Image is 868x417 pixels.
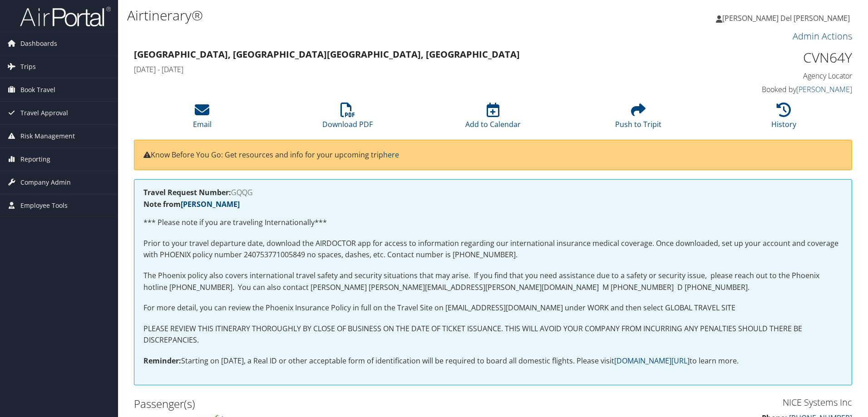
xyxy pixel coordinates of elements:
[20,102,68,124] span: Travel Approval
[683,48,852,67] h1: CVN64Y
[143,217,843,229] p: *** Please note if you are traveling Internationally***
[20,148,50,171] span: Reporting
[143,199,240,209] strong: Note from
[127,6,615,25] h1: Airtinerary®
[465,108,521,129] a: Add to Calendar
[143,149,843,161] p: Know Before You Go: Get resources and info for your upcoming trip
[615,108,661,129] a: Push to Tripit
[143,189,843,196] h4: GQQG
[143,355,843,367] p: Starting on [DATE], a Real ID or other acceptable form of identification will be required to boar...
[383,150,399,160] a: here
[716,5,859,32] a: [PERSON_NAME] Del [PERSON_NAME]
[722,13,850,23] span: [PERSON_NAME] Del [PERSON_NAME]
[500,396,852,409] h3: NICE Systems Inc
[143,238,843,261] p: Prior to your travel departure date, download the AIRDOCTOR app for access to information regardi...
[20,125,75,147] span: Risk Management
[143,187,231,197] strong: Travel Request Number:
[143,356,181,366] strong: Reminder:
[143,270,843,293] p: The Phoenix policy also covers international travel safety and security situations that may arise...
[20,6,111,27] img: airportal-logo.png
[134,396,486,412] h2: Passenger(s)
[143,302,843,314] p: For more detail, you can review the Phoenix Insurance Policy in full on the Travel Site on [EMAIL...
[20,78,55,101] span: Book Travel
[20,194,68,217] span: Employee Tools
[193,108,212,129] a: Email
[793,30,852,42] a: Admin Actions
[181,199,240,209] a: [PERSON_NAME]
[20,171,71,194] span: Company Admin
[322,108,373,129] a: Download PDF
[683,71,852,81] h4: Agency Locator
[683,84,852,94] h4: Booked by
[796,84,852,94] a: [PERSON_NAME]
[614,356,690,366] a: [DOMAIN_NAME][URL]
[20,32,57,55] span: Dashboards
[134,64,669,74] h4: [DATE] - [DATE]
[134,48,520,60] strong: [GEOGRAPHIC_DATA], [GEOGRAPHIC_DATA] [GEOGRAPHIC_DATA], [GEOGRAPHIC_DATA]
[771,108,796,129] a: History
[20,55,36,78] span: Trips
[143,323,843,346] p: PLEASE REVIEW THIS ITINERARY THOROUGHLY BY CLOSE OF BUSINESS ON THE DATE OF TICKET ISSUANCE. THIS...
